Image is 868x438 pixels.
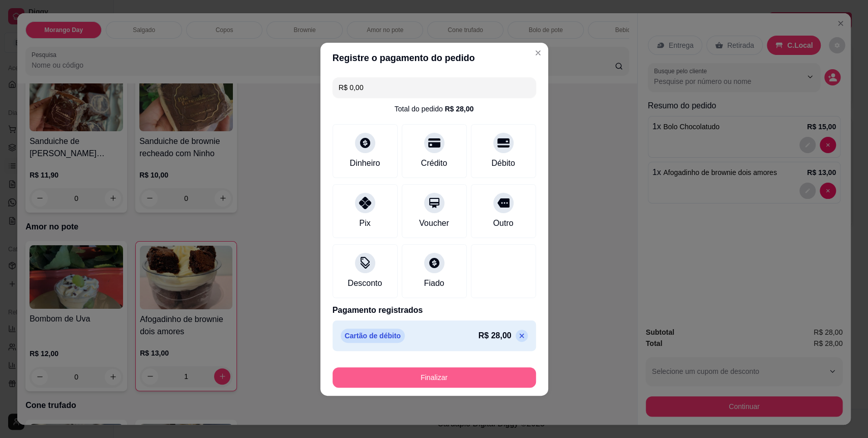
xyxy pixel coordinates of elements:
div: Dinheiro [350,157,380,169]
div: Pix [359,217,370,229]
div: Débito [491,157,515,169]
div: Voucher [419,217,449,229]
p: Cartão de débito [341,329,405,343]
div: Fiado [424,277,444,289]
p: Pagamento registrados [333,304,536,316]
div: Outro [493,217,513,229]
input: Ex.: hambúrguer de cordeiro [339,77,530,98]
p: R$ 28,00 [478,330,512,342]
button: Close [530,45,546,61]
div: Desconto [348,277,382,289]
div: Total do pedido [395,104,474,114]
button: Finalizar [333,367,536,388]
div: R$ 28,00 [445,104,474,114]
div: Crédito [421,157,447,169]
header: Registre o pagamento do pedido [320,43,548,73]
